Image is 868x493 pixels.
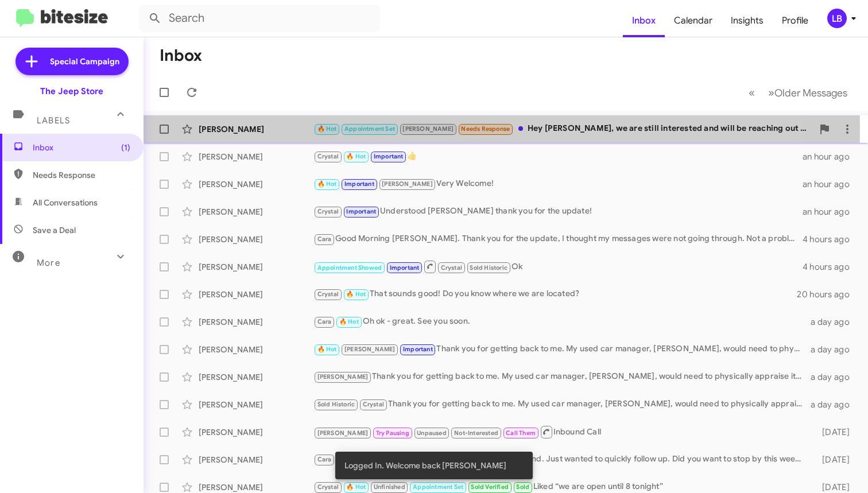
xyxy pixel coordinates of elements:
[344,460,506,471] span: Logged In. Welcome back [PERSON_NAME]
[199,178,313,190] div: [PERSON_NAME]
[346,153,366,160] span: 🔥 Hot
[37,258,60,268] span: More
[199,399,313,410] div: [PERSON_NAME]
[808,482,859,493] div: [DATE]
[441,264,462,271] span: Crystal
[761,81,854,104] button: Next
[15,48,129,75] a: Special Campaign
[317,373,369,381] span: [PERSON_NAME]
[317,264,382,271] span: Appointment Showed
[403,346,433,353] span: Important
[317,208,339,215] span: Crystal
[199,123,313,135] div: [PERSON_NAME]
[808,454,859,465] div: [DATE]
[773,4,817,37] a: Profile
[665,4,722,37] a: Calendar
[37,115,70,126] span: Labels
[317,346,337,353] span: 🔥 Hot
[817,9,855,28] button: LB
[339,318,359,325] span: 🔥 Hot
[313,232,803,246] div: Good Morning [PERSON_NAME]. Thank you for the update, I thought my messages were not going throug...
[199,482,313,493] div: [PERSON_NAME]
[317,401,355,408] span: Sold Historic
[313,453,808,466] div: Hey [PERSON_NAME], Hope you had a great weekend. Just wanted to quickly follow up. Did you want t...
[346,208,376,215] span: Important
[803,151,859,162] div: an hour ago
[313,288,797,301] div: That sounds good! Do you know where we are located?
[313,259,803,274] div: Ok
[199,426,313,438] div: [PERSON_NAME]
[803,261,859,273] div: 4 hours ago
[803,234,859,245] div: 4 hours ago
[376,429,409,437] span: Try Pausing
[199,344,313,355] div: [PERSON_NAME]
[749,86,755,100] span: «
[317,429,369,437] span: [PERSON_NAME]
[317,180,337,188] span: 🔥 Hot
[317,290,339,298] span: Crystal
[313,122,813,135] div: Hey [PERSON_NAME], we are still interested and will be reaching out in a month or two. Thanks!
[199,289,313,300] div: [PERSON_NAME]
[199,206,313,218] div: [PERSON_NAME]
[346,290,366,298] span: 🔥 Hot
[461,125,510,133] span: Needs Response
[317,153,339,160] span: Crystal
[139,5,380,32] input: Search
[313,425,808,439] div: Inbound Call
[470,264,507,271] span: Sold Historic
[40,86,103,97] div: The Jeep Store
[199,234,313,245] div: [PERSON_NAME]
[199,371,313,383] div: [PERSON_NAME]
[742,81,854,104] nav: Page navigation example
[160,46,202,65] h1: Inbox
[317,456,332,463] span: Cara
[417,429,447,437] span: Unpaused
[199,316,313,328] div: [PERSON_NAME]
[363,401,384,408] span: Crystal
[313,315,808,328] div: Oh ok - great. See you soon.
[827,9,847,28] div: LB
[313,398,808,411] div: Thank you for getting back to me. My used car manager, [PERSON_NAME], would need to physically ap...
[199,151,313,162] div: [PERSON_NAME]
[344,346,396,353] span: [PERSON_NAME]
[313,343,808,356] div: Thank you for getting back to me. My used car manager, [PERSON_NAME], would need to physically ap...
[803,206,859,218] div: an hour ago
[50,56,119,67] span: Special Campaign
[33,197,98,208] span: All Conversations
[808,399,859,410] div: a day ago
[317,235,332,243] span: Cara
[344,125,395,133] span: Appointment Set
[808,426,859,438] div: [DATE]
[506,429,536,437] span: Call Them
[199,454,313,465] div: [PERSON_NAME]
[808,316,859,328] div: a day ago
[808,344,859,355] div: a day ago
[317,125,337,133] span: 🔥 Hot
[317,318,332,325] span: Cara
[390,264,420,271] span: Important
[313,150,803,163] div: 👍
[33,142,130,153] span: Inbox
[313,177,803,191] div: Very Welcome!
[313,205,803,218] div: Understood [PERSON_NAME] thank you for the update!
[374,153,404,160] span: Important
[344,180,374,188] span: Important
[33,169,130,181] span: Needs Response
[313,370,808,383] div: Thank you for getting back to me. My used car manager, [PERSON_NAME], would need to physically ap...
[317,483,339,491] span: Crystal
[768,86,774,100] span: »
[623,4,665,37] a: Inbox
[454,429,498,437] span: Not-Interested
[402,125,454,133] span: [PERSON_NAME]
[199,261,313,273] div: [PERSON_NAME]
[121,142,130,153] span: (1)
[803,178,859,190] div: an hour ago
[722,4,773,37] a: Insights
[742,81,762,104] button: Previous
[797,289,859,300] div: 20 hours ago
[382,180,433,188] span: [PERSON_NAME]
